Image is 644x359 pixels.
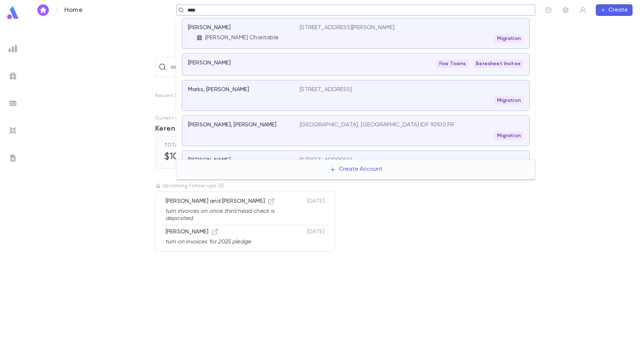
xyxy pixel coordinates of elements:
[166,198,303,205] p: [PERSON_NAME] and [PERSON_NAME]
[166,238,251,246] p: turn on invoices for 2025 pledge
[155,183,515,189] p: Upcoming Follow-ups ( 2 )
[155,125,245,133] span: Keren Olam HaTorah 2025
[9,126,17,135] img: imports_grey.530a8a0e642e233f2baf0ef88e8c9fcb.svg
[155,115,202,121] p: Current Campaign
[164,152,230,162] h5: $106,794,218.06
[494,98,524,103] span: Migration
[9,154,17,162] img: letters_grey.7941b92b52307dd3b8a917253454ce1c.svg
[300,121,454,129] p: [GEOGRAPHIC_DATA], [GEOGRAPHIC_DATA] IDF 92100 FR
[64,6,83,14] p: Home
[155,93,207,99] p: Recent Scratch Lists
[300,86,352,93] p: [STREET_ADDRESS]
[6,6,20,20] img: logo
[9,72,17,80] img: campaigns_grey.99e729a5f7ee94e3726e6486bddda8f1.svg
[188,121,276,129] p: [PERSON_NAME], [PERSON_NAME]
[205,34,279,41] p: [PERSON_NAME] Charitable
[166,208,303,222] p: turn invoices on once third head check is deposited
[596,4,632,16] button: Create
[473,61,524,67] span: Beresheet Invitee
[164,142,206,148] span: Total Pledges
[188,24,231,31] p: [PERSON_NAME]
[39,7,47,13] img: home_white.a664292cf8c1dea59945f0da9f25487c.svg
[188,86,249,93] p: Marks, [PERSON_NAME]
[9,99,17,108] img: batches_grey.339ca447c9d9533ef1741baa751efc33.svg
[307,198,325,222] p: [DATE]
[9,44,17,53] img: reports_grey.c525e4749d1bce6a11f5fe2a8de1b229.svg
[188,157,231,164] p: [PERSON_NAME]
[188,59,231,67] p: [PERSON_NAME]
[494,36,524,41] span: Migration
[307,228,325,246] p: [DATE]
[300,24,395,31] p: [STREET_ADDRESS][PERSON_NAME]
[324,163,388,176] button: Create Account
[436,61,469,67] span: Five Towns
[166,228,251,235] p: [PERSON_NAME]
[300,157,352,164] p: [STREET_ADDRESS]
[494,133,524,139] span: Migration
